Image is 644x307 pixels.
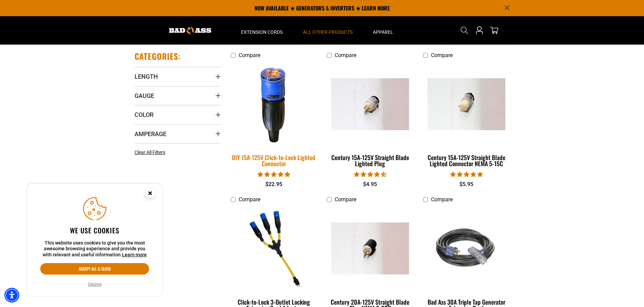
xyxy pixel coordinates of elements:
div: Accessibility Menu [4,288,19,303]
span: Compare [239,196,260,203]
span: Compare [431,52,453,58]
button: Decline [86,281,103,288]
img: Click-to-Lock 3-Outlet Locking Extension Cord Adapter [231,209,316,287]
div: $22.95 [231,180,317,188]
a: DIY 15A-125V Click-to-Lock Lighted Connector DIY 15A-125V Click-to-Lock Lighted Connector [231,62,317,171]
summary: Amperage [135,124,221,143]
a: cart [489,26,500,34]
a: This website uses cookies to give you the most awesome browsing experience and provide you with r... [122,252,147,257]
button: Accept all & close [40,263,149,275]
a: Clear All Filters [135,149,168,156]
span: Extension Cords [241,29,283,35]
img: Century 20A-125V Straight Blade Plug NEMA 5-20P [328,223,413,275]
span: Length [135,73,158,80]
span: Compare [431,196,453,203]
span: Compare [335,52,356,58]
span: 4.38 stars [354,171,386,178]
summary: Search [459,25,470,36]
aside: Cookie Consent [27,184,162,297]
a: Open this option [474,16,485,45]
summary: Length [135,67,221,86]
div: $5.95 [423,180,509,188]
img: black [424,209,509,287]
span: Apparel [373,29,393,35]
div: Century 15A-125V Straight Blade Lighted Connector NEMA 5-15C [423,154,509,167]
img: Century 15A-125V Straight Blade Lighted Plug [328,78,413,130]
span: Compare [239,52,260,58]
a: Century 15A-125V Straight Blade Lighted Connector NEMA 5-15C Century 15A-125V Straight Blade Ligh... [423,62,509,171]
span: Compare [335,196,356,203]
img: DIY 15A-125V Click-to-Lock Lighted Connector [226,61,321,147]
span: Amperage [135,130,166,138]
span: 4.84 stars [258,171,290,178]
summary: Extension Cords [231,16,293,45]
img: Century 15A-125V Straight Blade Lighted Connector NEMA 5-15C [424,78,509,130]
div: DIY 15A-125V Click-to-Lock Lighted Connector [231,154,317,167]
img: Bad Ass Extension Cords [169,27,211,34]
p: This website uses cookies to give you the most awesome browsing experience and provide you with r... [40,240,149,258]
summary: Gauge [135,86,221,105]
summary: Apparel [363,16,403,45]
span: Gauge [135,92,154,100]
div: $4.95 [327,180,413,188]
div: Century 15A-125V Straight Blade Lighted Plug [327,154,413,167]
span: All Other Products [303,29,353,35]
a: Century 15A-125V Straight Blade Lighted Plug Century 15A-125V Straight Blade Lighted Plug [327,62,413,171]
span: Clear All Filters [135,150,165,155]
button: Close this option [138,184,162,205]
span: Color [135,111,153,119]
h2: We use cookies [40,226,149,235]
summary: Color [135,105,221,124]
summary: All Other Products [293,16,363,45]
span: 5.00 stars [450,171,483,178]
h2: Categories: [135,51,181,61]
